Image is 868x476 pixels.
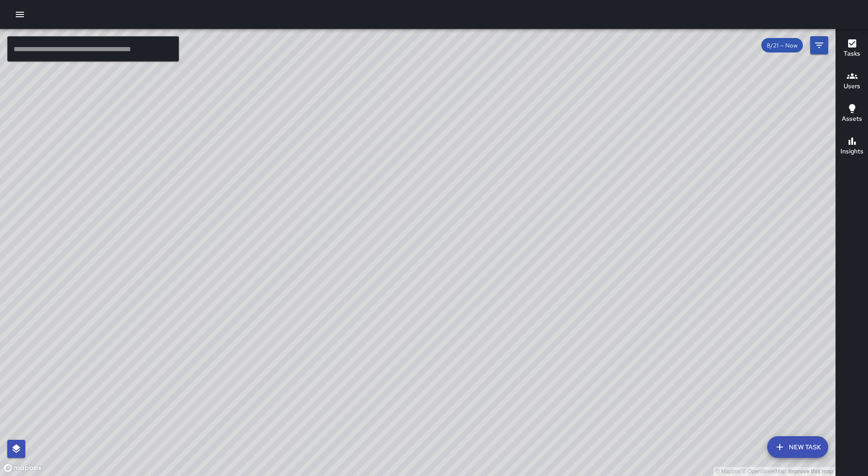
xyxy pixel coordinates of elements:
button: New Task [767,436,828,458]
span: 8/21 — Now [761,42,803,49]
button: Insights [836,130,868,163]
button: Assets [836,98,868,130]
h6: Users [844,81,860,91]
button: Tasks [836,33,868,65]
button: Filters [810,36,828,54]
button: Users [836,65,868,98]
h6: Insights [840,147,863,157]
h6: Assets [842,114,862,124]
h6: Tasks [844,49,860,59]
